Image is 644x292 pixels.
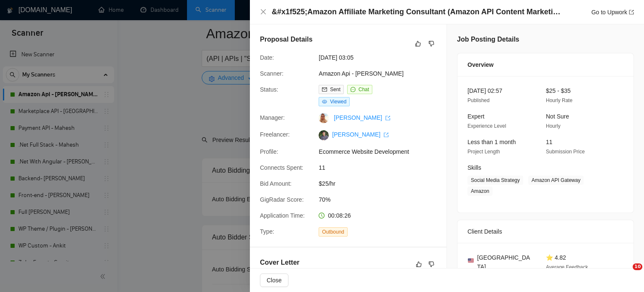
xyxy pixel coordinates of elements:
button: Close [260,8,267,16]
span: Submission Price [546,149,585,155]
span: 10 [633,263,642,270]
img: 🇺🇸 [468,258,474,263]
button: like [413,39,423,49]
span: [DATE] 03:05 [319,53,444,62]
span: Profile: [260,148,278,155]
img: c1lGGAgBTCbeftYi_tNp3bWMZ-CsjqVryZItcL_ROf7BFr_mVWd5Zzd5bWxnkbhYGT [319,130,329,140]
span: close [260,8,267,15]
span: Average Feedback [546,264,588,270]
span: Application Time: [260,212,305,219]
span: export [384,132,389,137]
span: 70% [319,195,444,204]
span: Connects Spent: [260,164,304,171]
span: Amazon Api - [PERSON_NAME] [319,69,444,78]
span: $25 - $35 [546,87,571,94]
span: Social Media Strategy [467,176,523,185]
span: Skills [467,164,481,171]
span: Date: [260,54,274,61]
button: Close [260,274,288,287]
span: dislike [428,40,434,47]
span: Hourly Rate [546,97,572,103]
span: Sent [330,87,340,92]
span: Scanner: [260,70,283,77]
span: Hourly [546,123,561,129]
span: Outbound [319,227,348,237]
span: 11 [546,139,553,145]
iframe: Intercom live chat [615,263,636,284]
span: Freelancer: [260,131,290,138]
h5: Proposal Details [260,34,312,45]
span: Project Length [467,149,500,155]
span: $25/hr [319,179,444,188]
h5: Cover Letter [260,258,299,268]
span: Close [267,276,282,285]
span: Ecommerce Website Development [319,147,444,156]
button: like [414,259,424,269]
span: ⭐ 4.82 [546,254,566,261]
span: [DATE] 02:57 [467,87,502,94]
span: dislike [428,261,434,268]
span: Amazon [467,187,493,196]
span: Expert [467,113,484,120]
span: Viewed [330,99,346,105]
button: dislike [426,39,436,49]
span: mail [322,87,327,92]
span: clock-circle [319,213,325,218]
span: [GEOGRAPHIC_DATA] [477,253,532,271]
div: Client Details [467,220,623,243]
span: message [351,87,356,92]
span: export [385,116,390,121]
span: Manager: [260,114,285,121]
span: Published [467,97,490,103]
a: Go to Upworkexport [591,9,634,16]
a: [PERSON_NAME] export [332,131,389,138]
span: 11 [319,163,444,172]
span: Less than 1 month [467,139,516,145]
span: Type: [260,228,274,235]
span: GigRadar Score: [260,196,304,203]
span: Overview [467,60,493,69]
span: Bid Amount: [260,180,292,187]
button: dislike [426,259,436,269]
a: [PERSON_NAME] export [334,114,390,121]
span: eye [322,99,327,104]
h4: &#x1f525;Amazon Affiliate Marketing Consultant (Amazon API Content Marketing) [272,7,561,17]
span: Experience Level [467,123,506,129]
span: Amazon API Gateway [528,176,584,185]
span: Not Sure [546,113,569,120]
h5: Job Posting Details [457,34,519,45]
span: like [415,40,421,47]
span: 00:08:26 [328,212,351,219]
span: Status: [260,86,278,93]
span: Chat [358,87,369,92]
span: like [416,261,422,268]
span: export [629,10,634,15]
